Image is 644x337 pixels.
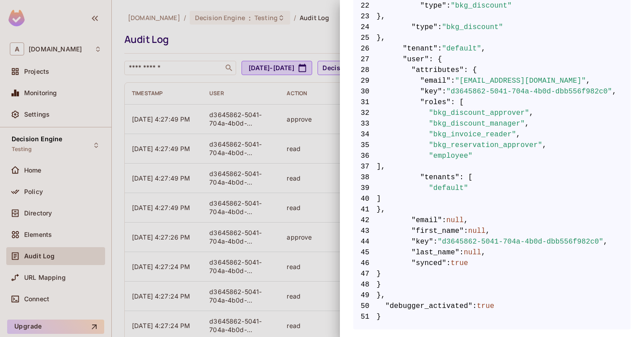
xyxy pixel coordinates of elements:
[353,0,377,11] span: 22
[411,22,438,33] span: "type"
[353,86,377,97] span: 30
[455,76,586,86] span: "[EMAIL_ADDRESS][DOMAIN_NAME]"
[353,76,377,86] span: 29
[473,301,477,312] span: :
[420,0,447,11] span: "type"
[451,97,464,108] span: : [
[353,54,377,65] span: 27
[353,140,377,151] span: 35
[451,0,512,11] span: "bkg_discount"
[420,86,442,97] span: "key"
[353,11,631,22] span: },
[586,76,590,86] span: ,
[446,86,612,97] span: "d3645862-5041-704a-4b0d-dbb556f982c0"
[442,22,503,33] span: "bkg_discount"
[442,215,446,226] span: :
[446,215,464,226] span: null
[429,183,468,194] span: "default"
[446,258,451,269] span: :
[353,11,377,22] span: 23
[353,204,631,215] span: },
[429,108,529,118] span: "bkg_discount_approver"
[429,151,473,161] span: "employee"
[353,172,377,183] span: 38
[464,226,468,236] span: :
[353,33,631,43] span: },
[353,247,377,258] span: 45
[612,86,617,97] span: ,
[486,226,490,236] span: ,
[525,118,530,129] span: ,
[353,290,631,301] span: },
[468,226,486,236] span: null
[353,161,631,172] span: ],
[353,236,377,247] span: 44
[353,118,377,129] span: 33
[438,236,604,247] span: "d3645862-5041-704a-4b0d-dbb556f982c0"
[386,301,473,312] span: "debugger_activated"
[451,76,455,86] span: :
[353,65,377,76] span: 28
[353,194,631,204] span: ]
[464,215,468,226] span: ,
[353,43,377,54] span: 26
[353,312,631,322] span: }
[403,54,429,65] span: "user"
[464,247,481,258] span: null
[353,279,377,290] span: 48
[429,118,525,129] span: "bkg_discount_manager"
[353,33,377,43] span: 25
[429,54,442,65] span: : {
[442,43,481,54] span: "default"
[411,226,464,236] span: "first_name"
[411,247,459,258] span: "last_name"
[353,301,377,312] span: 50
[411,215,442,226] span: "email"
[438,22,442,33] span: :
[353,279,631,290] span: }
[353,161,377,172] span: 37
[353,269,631,279] span: }
[353,129,377,140] span: 34
[429,129,516,140] span: "bkg_invoice_reader"
[411,65,464,76] span: "attributes"
[603,236,608,247] span: ,
[411,258,446,269] span: "synced"
[442,86,446,97] span: :
[353,108,377,118] span: 32
[411,236,433,247] span: "key"
[446,0,451,11] span: :
[420,172,460,183] span: "tenants"
[353,151,377,161] span: 36
[429,140,542,151] span: "bkg_reservation_approver"
[353,269,377,279] span: 47
[403,43,438,54] span: "tenant"
[451,258,468,269] span: true
[542,140,547,151] span: ,
[353,22,377,33] span: 24
[420,76,451,86] span: "email"
[464,65,477,76] span: : {
[438,43,442,54] span: :
[353,215,377,226] span: 42
[481,247,486,258] span: ,
[353,97,377,108] span: 31
[516,129,521,140] span: ,
[529,108,534,118] span: ,
[477,301,494,312] span: true
[481,43,486,54] span: ,
[353,204,377,215] span: 41
[459,172,472,183] span: : [
[353,183,377,194] span: 39
[353,194,377,204] span: 40
[353,258,377,269] span: 46
[420,97,451,108] span: "roles"
[353,226,377,236] span: 43
[353,312,377,322] span: 51
[353,290,377,301] span: 49
[433,236,438,247] span: :
[459,247,464,258] span: :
